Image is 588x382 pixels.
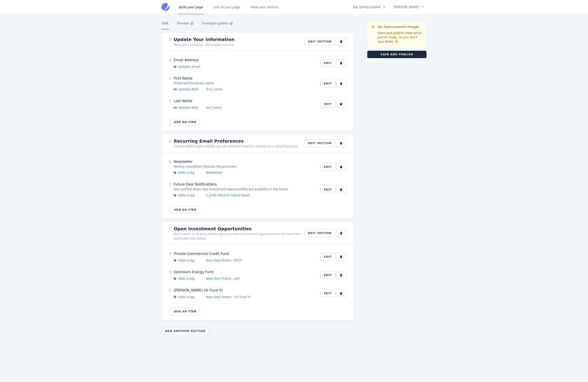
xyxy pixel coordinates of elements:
[178,87,206,91] div: Updates field
[378,31,423,44] p: Save and publish them once you're ready, so you don't lose them. 👇
[170,206,200,214] button: Add an item
[350,3,388,11] button: Big Spring Capital
[206,258,242,263] div: New Deal Promo - PCCF
[304,140,335,147] button: Edit section
[174,269,315,275] div: Upstream Energy Fund
[174,164,315,169] div: Weekly newsletter (Passive Perspectives)
[176,18,194,29] a: Preview
[206,87,222,91] div: first_name
[320,186,335,193] button: Edit
[320,59,335,67] button: Edit
[174,98,315,104] div: Last Name
[178,276,206,281] div: Adds a tag
[304,229,335,237] button: Edit section
[178,295,206,299] div: Adds a tag
[174,288,315,293] div: [PERSON_NAME] Oil Fund VI
[178,64,206,69] div: Updates email
[320,100,335,108] button: Edit
[174,42,235,47] div: Keep your personal information current
[178,170,206,175] div: Adds a tag
[174,251,315,256] div: Private Commercial Credit Fund
[206,276,240,281] div: New Deal Promo - UEF
[320,80,335,87] button: Edit
[174,232,301,241] div: Don't want to receive emails about current investment opportunities? Uncheck the applicable box b...
[206,105,222,110] div: last_name
[206,295,251,299] div: New Deal Promo - Oil Fund VI
[304,38,335,45] button: Edit section
[174,57,315,63] div: Email Address
[201,18,233,29] a: Examples gallery
[206,170,223,175] div: Newsletter
[320,163,335,171] button: Edit
[170,118,200,126] button: Add an item
[206,193,250,197] div: z_prefs Receive Future Deals
[320,253,335,261] button: Edit
[178,258,206,263] div: Adds a tag
[174,36,235,42] div: Update Your Information
[320,290,335,297] button: Edit
[161,18,353,29] nav: Tabs
[174,226,252,232] div: Open Investment Opportunities
[178,105,206,110] div: Updates field
[174,144,298,148] div: Choose which types emails you do and don't want to receive on a recurring basis
[378,25,423,29] h3: You have unsaved changes.
[161,18,169,29] a: Edit
[320,271,335,279] button: Edit
[367,51,427,58] button: Save and publish
[174,76,315,81] div: First Name
[178,193,206,197] div: Adds a tag
[161,327,209,335] button: Add another section
[174,138,244,144] div: Recurring Email Preferences
[174,182,315,187] div: Future Deal Notifications
[170,308,200,315] button: Add an item
[174,187,315,191] div: Get notified when new investment opportunities are available in the future
[391,3,427,11] button: [PERSON_NAME]
[174,81,315,85] div: Preferred first/given name
[174,159,315,164] div: Newsletter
